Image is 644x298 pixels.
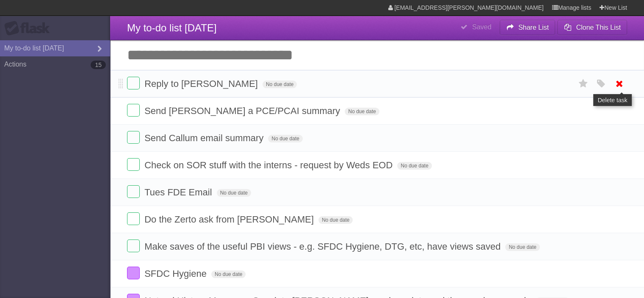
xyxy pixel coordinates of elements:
[144,133,265,143] span: Send Callum email summary
[144,268,209,279] span: SFDC Hygiene
[263,81,297,88] span: No due date
[127,131,140,144] label: Done
[144,160,395,170] span: Check on SOR stuff with the interns - request by Weds EOD
[557,20,627,35] button: Clone This List
[575,77,591,91] label: Star task
[127,267,140,279] label: Done
[127,104,140,117] label: Done
[268,135,302,142] span: No due date
[505,243,539,251] span: No due date
[500,20,556,35] button: Share List
[518,24,549,31] b: Share List
[345,108,379,115] span: No due date
[144,241,503,252] span: Make saves of the useful PBI views - e.g. SFDC Hygiene, DTG, etc, have views saved
[211,270,246,278] span: No due date
[144,106,342,116] span: Send [PERSON_NAME] a PCE/PCAI summary
[127,212,140,225] label: Done
[318,216,353,224] span: No due date
[127,158,140,171] label: Done
[127,77,140,89] label: Done
[144,214,316,225] span: Do the Zerto ask from [PERSON_NAME]
[576,24,621,31] b: Clone This List
[127,22,217,33] span: My to-do list [DATE]
[127,185,140,198] label: Done
[472,23,491,31] b: Saved
[127,240,140,252] label: Done
[91,61,106,69] b: 15
[144,78,260,89] span: Reply to [PERSON_NAME]
[4,21,55,36] div: Flask
[217,189,251,197] span: No due date
[144,187,214,198] span: Tues FDE Email
[397,162,431,170] span: No due date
